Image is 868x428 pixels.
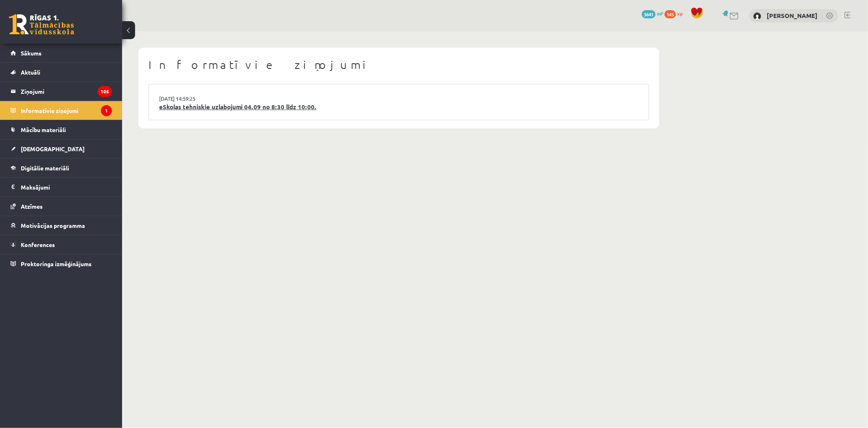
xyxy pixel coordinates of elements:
[21,126,66,133] span: Mācību materiāli
[11,197,112,216] a: Atzīmes
[21,178,112,196] legend: Maksājumi
[753,12,761,20] img: Kārlis Bergs
[149,58,649,72] h1: Informatīvie ziņojumi
[11,82,112,101] a: Ziņojumi105
[665,10,687,17] a: 145 xp
[21,68,40,76] span: Aktuāli
[21,260,92,267] span: Proktoringa izmēģinājums
[21,222,85,229] span: Motivācijas programma
[11,216,112,235] a: Motivācijas programma
[21,203,43,210] span: Atzīmes
[21,49,42,57] span: Sākums
[11,235,112,254] a: Konferences
[11,159,112,177] a: Digitālie materiāli
[21,145,85,152] span: [DEMOGRAPHIC_DATA]
[101,105,112,116] i: 1
[9,14,74,35] a: Rīgas 1. Tālmācības vidusskola
[11,254,112,273] a: Proktoringa izmēģinājums
[767,11,818,20] a: [PERSON_NAME]
[642,10,656,18] span: 3641
[642,10,663,17] a: 3641 mP
[657,10,663,17] span: mP
[11,178,112,196] a: Maksājumi
[11,139,112,158] a: [DEMOGRAPHIC_DATA]
[98,86,112,97] i: 105
[21,101,112,120] legend: Informatīvie ziņojumi
[11,63,112,82] a: Aktuāli
[11,101,112,120] a: Informatīvie ziņojumi1
[677,10,682,17] span: xp
[21,82,112,101] legend: Ziņojumi
[159,102,638,112] a: eSkolas tehniskie uzlabojumi 04.09 no 8:30 līdz 10:00.
[11,120,112,139] a: Mācību materiāli
[21,164,69,172] span: Digitālie materiāli
[665,10,676,18] span: 145
[11,44,112,62] a: Sākums
[159,95,220,103] a: [DATE] 14:59:25
[21,241,55,248] span: Konferences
